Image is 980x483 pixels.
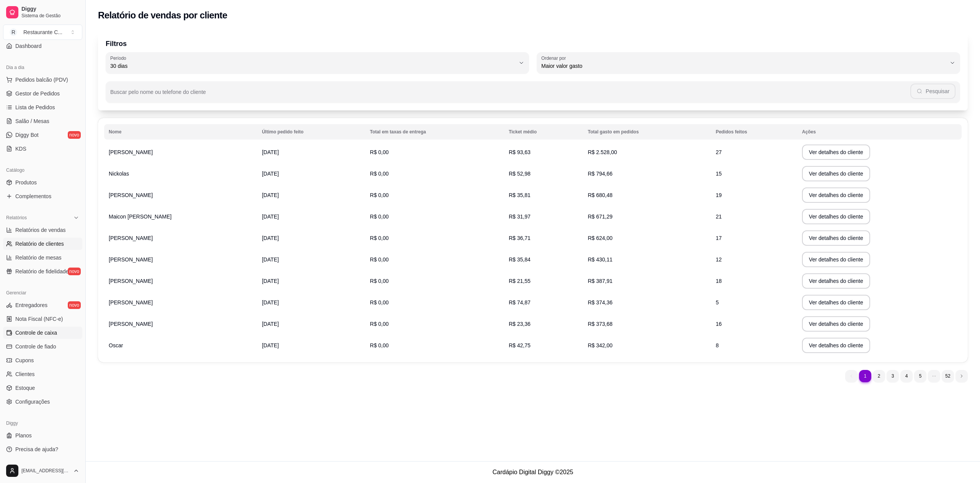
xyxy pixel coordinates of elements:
[21,6,79,13] span: Diggy
[509,149,531,155] span: R$ 93,63
[257,124,365,140] th: Último pedido feito
[262,342,279,348] span: [DATE]
[106,38,960,49] p: Filtros
[588,256,612,263] span: R$ 430,11
[15,42,42,50] span: Dashboard
[6,215,27,221] span: Relatórios
[370,321,389,327] span: R$ 0,00
[110,91,910,99] input: Buscar pelo nome ou telefone do cliente
[370,149,389,155] span: R$ 0,00
[802,187,870,203] button: Ver detalhes do cliente
[3,238,82,250] a: Relatório de clientes
[3,190,82,202] a: Complementos
[3,287,82,299] div: Gerenciar
[262,235,279,241] span: [DATE]
[262,321,279,327] span: [DATE]
[588,278,612,284] span: R$ 387,91
[588,214,612,220] span: R$ 671,29
[262,278,279,284] span: [DATE]
[509,235,531,241] span: R$ 36,71
[509,192,531,198] span: R$ 35,81
[15,145,26,153] span: KDS
[370,256,389,263] span: R$ 0,00
[262,149,279,155] span: [DATE]
[716,235,722,241] span: 17
[873,370,885,382] li: pagination item 2
[3,115,82,127] a: Salão / Mesas
[509,299,531,306] span: R$ 74,87
[537,52,960,74] button: Ordenar porMaior valor gasto
[716,299,719,306] span: 5
[370,278,389,284] span: R$ 0,00
[841,366,972,386] nav: pagination navigation
[15,329,57,337] span: Controle de caixa
[3,224,82,236] a: Relatórios de vendas
[942,370,954,382] li: pagination item 52
[3,417,82,429] div: Diggy
[3,87,82,100] a: Gestor de Pedidos
[15,398,50,406] span: Configurações
[15,268,69,275] span: Relatório de fidelidade
[15,76,68,84] span: Pedidos balcão (PDV)
[887,370,899,382] li: pagination item 3
[588,235,612,241] span: R$ 624,00
[15,254,62,261] span: Relatório de mesas
[541,55,568,61] label: Ordenar por
[262,192,279,198] span: [DATE]
[10,28,17,36] span: R
[262,214,279,220] span: [DATE]
[3,396,82,408] a: Configurações
[23,28,62,36] div: Restaurante C ...
[802,230,870,246] button: Ver detalhes do cliente
[3,265,82,278] a: Relatório de fidelidadenovo
[716,171,722,177] span: 15
[509,256,531,263] span: R$ 35,84
[15,226,66,234] span: Relatórios de vendas
[15,90,60,97] span: Gestor de Pedidos
[716,321,722,327] span: 16
[3,340,82,353] a: Controle de fiado
[3,251,82,264] a: Relatório de mesas
[15,301,47,309] span: Entregadores
[370,192,389,198] span: R$ 0,00
[15,192,51,200] span: Complementos
[3,368,82,380] a: Clientes
[15,343,56,350] span: Controle de fiado
[110,55,129,61] label: Período
[509,278,531,284] span: R$ 21,55
[3,61,82,74] div: Dia a dia
[262,256,279,263] span: [DATE]
[21,468,70,474] span: [EMAIL_ADDRESS][DOMAIN_NAME]
[15,356,34,364] span: Cupons
[3,129,82,141] a: Diggy Botnovo
[370,214,389,220] span: R$ 0,00
[3,354,82,366] a: Cupons
[109,171,129,177] span: Nickolas
[109,149,153,155] span: [PERSON_NAME]
[509,214,531,220] span: R$ 31,97
[109,192,153,198] span: [PERSON_NAME]
[370,171,389,177] span: R$ 0,00
[109,342,123,348] span: Oscar
[900,370,913,382] li: pagination item 4
[15,315,63,323] span: Nota Fiscal (NFC-e)
[98,9,227,21] h2: Relatório de vendas por cliente
[3,25,82,40] button: Select a team
[109,214,171,220] span: Maicon [PERSON_NAME]
[588,299,612,306] span: R$ 374,36
[15,432,32,439] span: Planos
[3,143,82,155] a: KDS
[262,171,279,177] span: [DATE]
[365,124,504,140] th: Total em taxas de entrega
[588,342,612,348] span: R$ 342,00
[15,445,58,453] span: Precisa de ajuda?
[370,299,389,306] span: R$ 0,00
[110,62,515,70] span: 30 dias
[3,382,82,394] a: Estoque
[15,370,35,378] span: Clientes
[3,462,82,480] button: [EMAIL_ADDRESS][DOMAIN_NAME]
[716,278,722,284] span: 18
[509,171,531,177] span: R$ 52,98
[802,273,870,289] button: Ver detalhes do cliente
[588,192,612,198] span: R$ 680,48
